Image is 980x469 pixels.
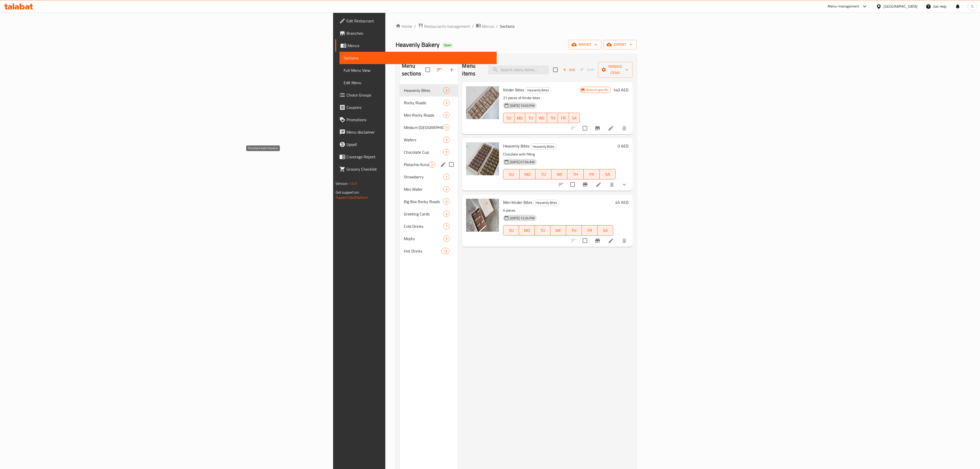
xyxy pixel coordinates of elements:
[396,23,637,30] nav: breadcrumb
[404,87,443,93] span: Heavenly Bites
[551,169,567,179] button: WE
[404,112,443,118] div: Mini Rocky Roads
[336,194,368,201] a: Support.OpsPlatform
[566,225,582,236] button: TH
[466,142,499,175] img: Heavenly Bites
[537,227,548,234] span: TU
[533,200,559,206] span: Heavenly Bites
[584,88,611,92] span: Branch specific
[533,200,559,206] div: Heavenly Bites
[400,232,458,245] div: Mojito5
[522,171,533,178] span: MO
[443,113,449,118] span: 0
[439,161,447,168] button: edit
[503,113,514,123] button: SU
[400,82,458,259] nav: Menu sections
[404,223,443,229] div: Cold Drinks
[568,40,601,49] button: import
[553,227,564,234] span: WE
[549,114,556,122] span: TH
[531,144,556,150] span: Heavenly Bites
[508,160,536,164] span: [DATE] 07:54 AM
[584,227,595,234] span: FR
[443,186,450,192] div: items
[400,195,458,208] div: Big Box Rocky Roads0
[971,4,973,9] span: S
[344,67,493,73] span: Full Menu View
[608,238,614,244] a: Edit menu item
[569,171,581,178] span: TH
[400,134,458,146] div: Wafers3
[442,249,449,254] span: 12
[503,151,616,158] p: Chocolate with filling
[404,198,443,205] div: Big Box Rocky Roads
[586,171,598,178] span: FR
[404,211,443,217] div: Greeting Cards
[580,123,590,134] span: Select to update
[443,149,450,155] div: items
[400,97,458,109] div: Rocky Roads4
[429,162,435,167] span: 2
[335,151,497,163] a: Coverage Report
[567,179,578,190] span: Select to update
[443,112,450,118] div: items
[591,122,604,134] button: Branch-specific-item
[530,143,557,150] div: Heavenly Bites
[344,55,493,61] span: Sections
[340,52,497,64] a: Sections
[516,114,523,122] span: MO
[519,225,535,236] button: MO
[404,186,443,192] div: Mini Wafer
[443,236,449,241] span: 5
[595,181,602,188] a: Edit menu item
[550,64,561,75] span: Select section
[443,125,449,130] span: 0
[346,117,493,123] span: Promotions
[561,66,577,74] span: Add item
[608,41,632,48] span: export
[525,113,536,123] button: TU
[558,113,569,123] button: FR
[488,65,549,74] input: search
[536,169,551,179] button: TU
[514,113,525,123] button: MO
[404,124,443,131] span: Medium [GEOGRAPHIC_DATA]
[400,220,458,232] div: Cold Drinks7
[443,137,449,142] span: 3
[335,114,497,126] a: Promotions
[598,225,613,236] button: SA
[335,89,497,101] a: Choice Groups
[503,86,524,94] span: Kinder Bites
[560,114,567,122] span: FR
[404,137,443,143] div: Wafers
[618,178,630,191] button: show more
[600,227,611,234] span: SA
[335,163,497,175] a: Grocery Checklist
[618,234,630,247] button: delete
[404,248,441,254] div: Hot Drinks
[503,169,519,179] button: SU
[535,225,550,236] button: TU
[567,169,583,179] button: TH
[538,171,549,178] span: TU
[404,149,443,155] div: Chocolate Cup
[527,114,534,122] span: TU
[335,101,497,114] a: Coupons
[828,3,859,10] div: Menu-management
[443,236,450,242] div: items
[433,64,446,76] span: Sort sections
[443,87,450,93] div: items
[335,138,497,151] a: Upsell
[346,154,493,160] span: Coverage Report
[536,113,547,123] button: WE
[503,207,613,214] p: 6 pieces
[600,169,616,179] button: SA
[503,142,529,150] span: Heavenly Bites
[340,76,497,89] a: Edit Menu
[404,236,443,242] span: Mojito
[443,124,450,131] div: items
[466,199,499,232] img: Mini Kinder Bites
[335,15,497,27] a: Edit Restaurant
